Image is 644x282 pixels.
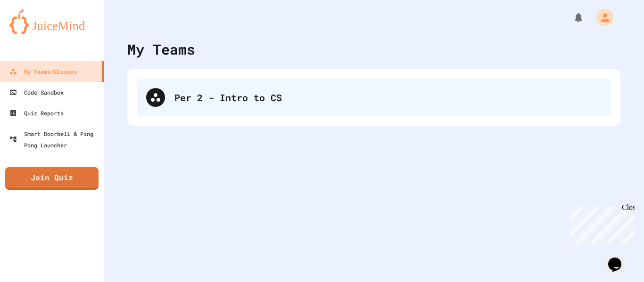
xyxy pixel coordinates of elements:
[174,90,602,105] div: Per 2 - Intro to CS
[9,87,64,98] div: Code Sandbox
[604,244,635,273] iframe: chat widget
[586,7,616,28] div: My Account
[9,107,64,119] div: Quiz Reports
[137,79,611,116] div: Per 2 - Intro to CS
[566,203,635,243] iframe: chat widget
[9,128,100,151] div: Smart Doorbell & Ping Pong Launcher
[9,66,77,77] div: My Teams/Classes
[9,9,94,34] img: logo-orange.svg
[127,39,195,60] div: My Teams
[555,9,586,25] div: My Notifications
[5,167,99,190] a: Join Quiz
[4,4,65,60] div: Chat with us now!Close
